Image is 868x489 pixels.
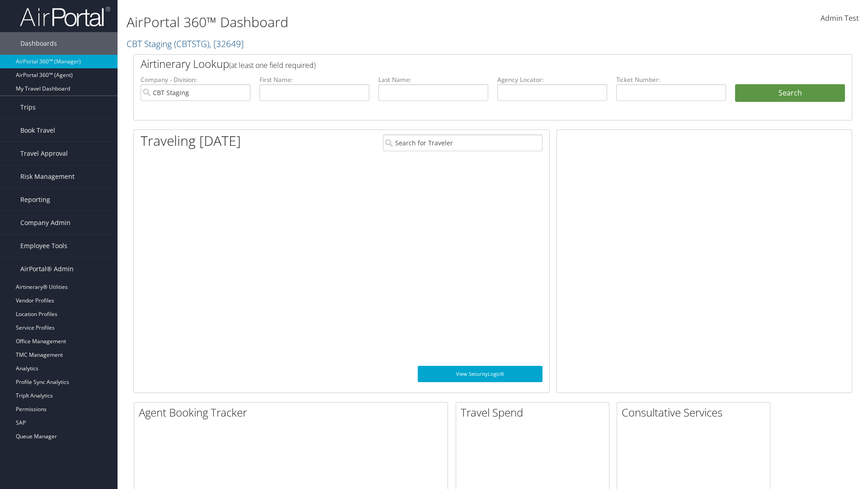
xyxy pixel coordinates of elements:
label: Agency Locator: [497,75,607,84]
span: Employee Tools [20,235,67,257]
span: Trips [20,96,36,119]
span: Company Admin [20,211,71,234]
a: CBT Staging [127,38,244,50]
label: Last Name: [378,75,488,84]
label: Company - Division: [141,75,250,84]
span: ( CBTSTG ) [174,38,209,50]
h2: Travel Spend [461,405,609,420]
img: airportal-logo.png [20,6,110,27]
span: Dashboards [20,32,57,55]
label: First Name: [259,75,369,84]
span: Reporting [20,188,50,211]
input: Search for Traveler [383,134,542,151]
span: Book Travel [20,119,55,142]
span: Admin Test [821,13,859,23]
span: , [ 32649 ] [209,38,244,50]
h2: Airtinerary Lookup [141,56,785,72]
h1: Traveling [DATE] [141,131,241,150]
span: (at least one field required) [229,60,316,70]
a: View SecurityLogic® [418,366,542,382]
span: Travel Approval [20,142,68,165]
span: Risk Management [20,165,75,188]
span: AirPortal® Admin [20,258,74,280]
h2: Consultative Services [622,405,770,420]
button: Search [735,84,845,102]
label: Ticket Number: [616,75,726,84]
h1: AirPortal 360™ Dashboard [127,13,615,32]
h2: Agent Booking Tracker [139,405,448,420]
a: Admin Test [821,5,859,33]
